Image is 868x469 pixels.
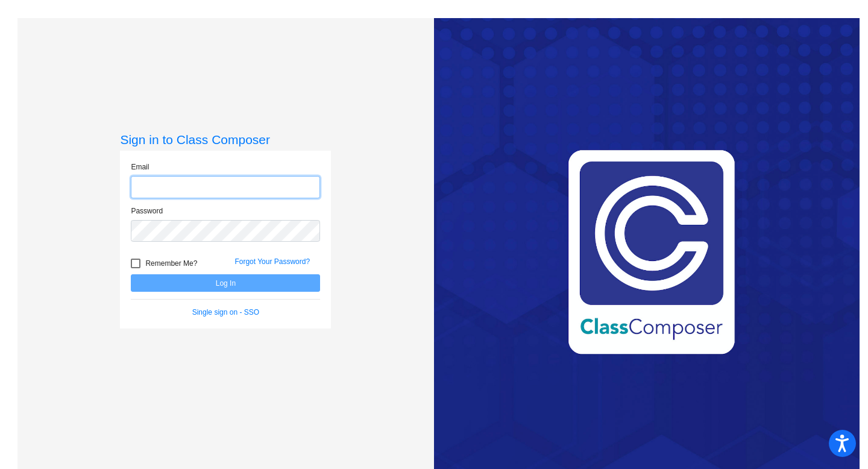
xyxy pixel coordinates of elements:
a: Forgot Your Password? [234,257,310,266]
label: Password [131,206,163,216]
span: Remember Me? [145,256,197,271]
a: Single sign on - SSO [192,308,259,316]
h3: Sign in to Class Composer [120,132,331,147]
button: Log In [131,274,320,292]
label: Email [131,162,149,172]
